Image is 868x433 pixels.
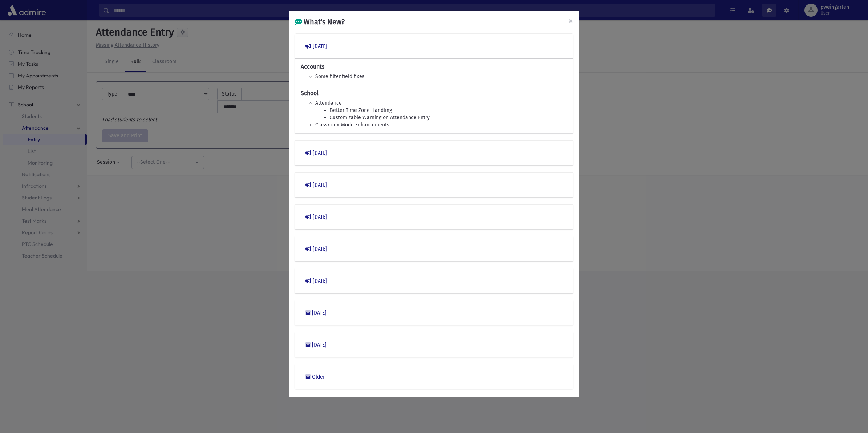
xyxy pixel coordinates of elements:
[301,40,567,53] button: [DATE]
[301,370,567,383] button: Older
[563,11,579,31] button: Close
[301,90,567,97] h6: School
[301,146,567,159] button: [DATE]
[301,274,567,287] button: [DATE]
[301,306,567,319] button: [DATE]
[295,16,345,27] h5: What's New?
[301,242,567,255] button: [DATE]
[330,114,567,121] li: Customizable Warning on Attendance Entry
[330,107,567,114] li: Better Time Zone Handling
[315,73,567,80] li: Some filter field fixes
[301,338,567,351] button: [DATE]
[301,63,567,70] h6: Accounts
[315,121,567,129] li: Classroom Mode Enhancements
[569,16,573,26] span: ×
[301,210,567,223] button: [DATE]
[301,178,567,191] button: [DATE]
[315,100,567,107] li: Attendance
